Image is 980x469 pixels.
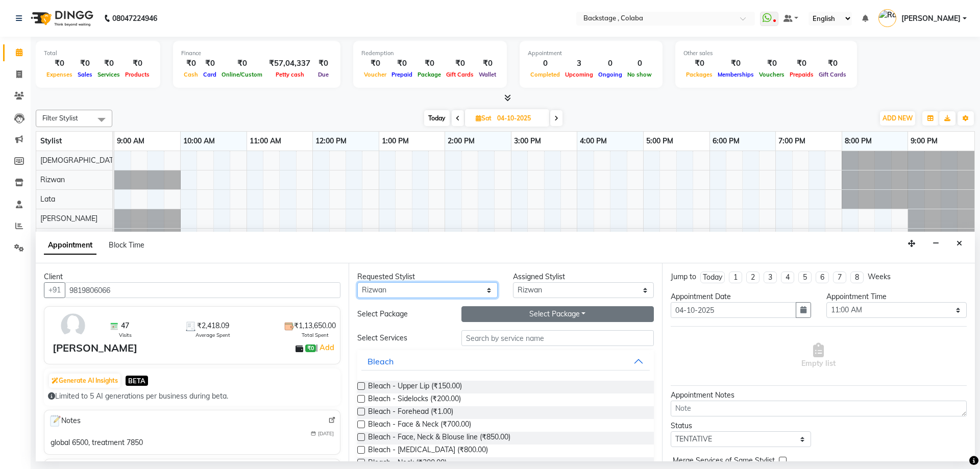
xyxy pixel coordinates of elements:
img: avatar [58,311,88,340]
span: Packages [683,71,715,78]
span: Completed [528,71,562,78]
div: ₹0 [756,58,787,69]
span: Sat [473,114,494,122]
div: Appointment Notes [671,390,967,401]
img: Rashmi Banerjee [878,9,896,27]
span: ADD NEW [883,114,913,122]
a: 4:00 PM [577,134,609,149]
input: 2025-10-04 [494,111,545,126]
div: Appointment Time [826,291,967,302]
a: 3:00 PM [511,134,544,149]
div: Today [703,272,722,283]
div: Total [44,49,152,58]
div: Requested Stylist [357,271,498,282]
div: Appointment Date [671,291,811,302]
span: Stylist [40,136,62,145]
span: Vouchers [756,71,787,78]
span: Prepaids [787,71,816,78]
div: ₹0 [314,58,332,69]
div: ₹0 [219,58,265,69]
a: 11:00 AM [247,134,284,149]
button: Select Package [461,306,654,322]
button: Generate AI Insights [49,374,120,388]
span: Petty cash [273,71,307,78]
span: Bleach - Face & Neck (₹700.00) [368,419,471,432]
div: ₹0 [361,58,389,69]
div: ₹0 [95,58,122,69]
li: 1 [729,271,742,283]
div: 3 [562,58,596,69]
span: Bleach - Forehead (₹1.00) [368,406,453,419]
span: Cash [181,71,201,78]
input: Search by service name [461,330,654,346]
div: 0 [528,58,562,69]
a: 12:00 PM [313,134,349,149]
div: Weeks [868,271,891,282]
span: Memberships [715,71,756,78]
div: ₹0 [683,58,715,69]
input: yyyy-mm-dd [671,302,796,318]
div: Limited to 5 AI generations per business during beta. [48,391,336,402]
div: Jump to [671,271,696,282]
a: 9:00 AM [114,134,147,149]
span: Filter Stylist [42,114,78,122]
li: 5 [798,271,812,283]
div: Bleach [367,355,394,367]
div: Finance [181,49,332,58]
span: [DEMOGRAPHIC_DATA] [40,156,120,165]
b: 08047224946 [112,4,157,33]
span: Gift Cards [444,71,476,78]
span: 47 [121,320,129,331]
span: Today [424,110,450,126]
button: +91 [44,282,65,298]
div: ₹0 [476,58,499,69]
li: 2 [746,271,759,283]
span: Bleach - Upper Lip (₹150.00) [368,381,462,393]
span: Ongoing [596,71,625,78]
span: Due [315,71,331,78]
a: 5:00 PM [644,134,676,149]
div: ₹0 [415,58,444,69]
a: 1:00 PM [379,134,411,149]
div: Status [671,421,811,431]
span: Bleach - Face, Neck & Blouse line (₹850.00) [368,432,510,445]
a: 10:00 AM [181,134,217,149]
div: ₹0 [715,58,756,69]
a: 6:00 PM [710,134,742,149]
span: Package [415,71,444,78]
a: 8:00 PM [842,134,874,149]
a: 9:00 PM [908,134,940,149]
span: [PERSON_NAME] [40,214,97,223]
div: Appointment [528,49,654,58]
span: ₹0 [305,344,316,353]
span: Average Spent [195,331,230,339]
input: Search by Name/Mobile/Email/Code [65,282,340,298]
div: ₹0 [389,58,415,69]
span: [PERSON_NAME] [901,13,961,24]
li: 7 [833,271,846,283]
span: Visits [119,331,132,339]
li: 6 [816,271,829,283]
span: | [316,341,336,354]
span: Card [201,71,219,78]
a: 2:00 PM [445,134,477,149]
span: Wallet [476,71,499,78]
button: ADD NEW [880,111,915,126]
span: Bleach - Sidelocks (₹200.00) [368,393,461,406]
img: logo [26,4,96,33]
div: ₹0 [444,58,476,69]
div: 0 [625,58,654,69]
span: Block Time [109,240,144,250]
div: global 6500, treatment 7850 [51,437,143,448]
span: ₹2,418.09 [197,320,229,331]
span: Online/Custom [219,71,265,78]
div: ₹0 [787,58,816,69]
div: ₹0 [181,58,201,69]
span: ₹1,13,650.00 [294,320,336,331]
button: Close [952,236,967,252]
span: [DATE] [318,430,334,437]
div: ₹0 [122,58,152,69]
span: Notes [48,414,81,428]
a: Add [318,341,336,354]
span: Sales [75,71,95,78]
